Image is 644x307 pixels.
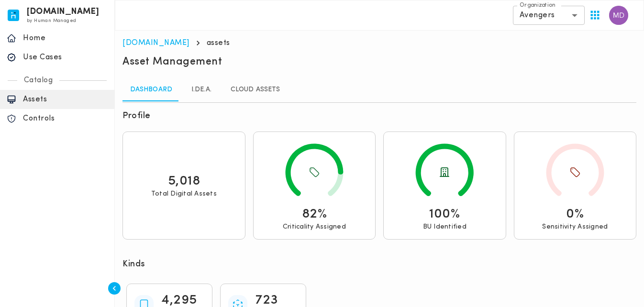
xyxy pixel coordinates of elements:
p: Use Cases [23,53,108,62]
a: Cloud Assets [223,78,288,101]
p: Controls [23,114,108,123]
p: BU Identified [423,223,466,231]
img: Marc Daniel Jamindang [609,6,628,25]
p: Sensitivity Assigned [542,223,608,231]
p: 82% [302,206,327,223]
button: User [605,2,632,29]
span: by Human Managed [27,18,76,23]
p: Total Digital Assets [151,190,217,198]
a: [DOMAIN_NAME] [122,39,189,47]
p: Criticality Assigned [283,223,346,231]
p: 0% [566,206,584,223]
a: I.DE.A. [180,78,223,101]
a: Dashboard [122,78,180,101]
p: 5,018 [168,173,200,190]
p: Home [23,33,108,43]
p: assets [207,38,230,48]
div: Avengers [513,6,585,25]
h6: [DOMAIN_NAME] [27,9,100,15]
h6: Kinds [122,259,145,270]
p: 100% [429,206,460,223]
h5: Asset Management [122,55,222,69]
label: Organization [520,1,555,10]
h6: Profile [122,110,151,122]
p: Assets [23,95,108,104]
p: Catalog [17,76,60,85]
nav: breadcrumb [122,38,636,48]
img: invicta.io [8,10,19,21]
